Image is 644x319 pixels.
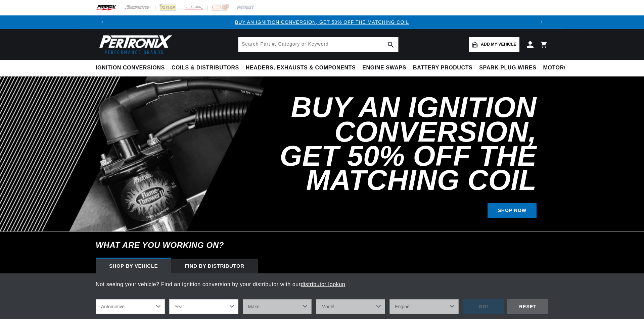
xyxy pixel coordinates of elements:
select: Model [316,299,385,314]
button: Translation missing: en.sections.announcements.previous_announcement [96,15,109,29]
span: Motorcycle [543,64,583,71]
summary: Coils & Distributors [168,60,242,76]
summary: Battery Products [410,60,476,76]
summary: Headers, Exhausts & Components [242,60,359,76]
select: Ride Type [96,299,165,314]
span: Headers, Exhausts & Components [246,64,356,71]
summary: Ignition Conversions [96,60,168,76]
a: SHOP NOW [488,203,537,218]
a: BUY AN IGNITION CONVERSION, GET 50% OFF THE MATCHING COIL [235,19,409,25]
summary: Motorcycle [540,60,587,76]
img: Pertronix [96,33,173,56]
div: 1 of 3 [109,18,535,26]
span: Coils & Distributors [172,64,239,71]
select: Year [169,299,238,314]
div: Find by Distributor [171,259,258,273]
span: Ignition Conversions [96,64,165,71]
span: Battery Products [413,64,472,71]
select: Engine [389,299,459,314]
select: Make [243,299,312,314]
div: Announcement [109,18,535,26]
input: Search Part #, Category or Keyword [238,37,398,52]
p: Not seeing your vehicle? Find an ignition conversion by your distributor with our [96,280,548,289]
a: Add my vehicle [469,37,519,52]
slideshow-component: Translation missing: en.sections.announcements.announcement_bar [79,15,565,29]
span: Add my vehicle [481,41,516,48]
span: Engine Swaps [362,64,406,71]
span: Spark Plug Wires [479,64,536,71]
button: Translation missing: en.sections.announcements.next_announcement [535,15,548,29]
button: search button [383,37,398,52]
div: RESET [507,299,548,314]
a: distributor lookup [301,281,346,287]
h6: What are you working on? [79,232,565,259]
div: Shop by vehicle [96,259,171,273]
summary: Spark Plug Wires [476,60,540,76]
summary: Engine Swaps [359,60,410,76]
h2: Buy an Ignition Conversion, Get 50% off the Matching Coil [249,95,537,192]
